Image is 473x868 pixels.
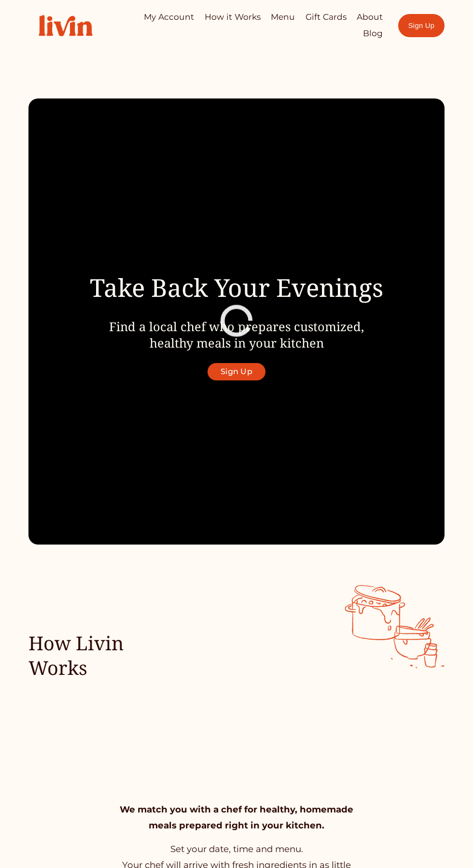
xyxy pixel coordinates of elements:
[90,270,383,304] span: Take Back Your Evenings
[28,631,181,680] h2: How Livin Works
[306,9,347,25] a: Gift Cards
[120,804,356,831] strong: We match you with a chef for healthy, homemade meals prepared right in your kitchen.
[109,318,364,351] span: Find a local chef who prepares customized, healthy meals in your kitchen
[144,9,194,25] a: My Account
[357,9,383,25] a: About
[28,5,103,46] img: Livin
[363,26,383,42] a: Blog
[271,9,295,25] a: Menu
[205,9,261,25] a: How it Works
[208,363,265,380] a: Sign Up
[398,14,445,37] a: Sign Up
